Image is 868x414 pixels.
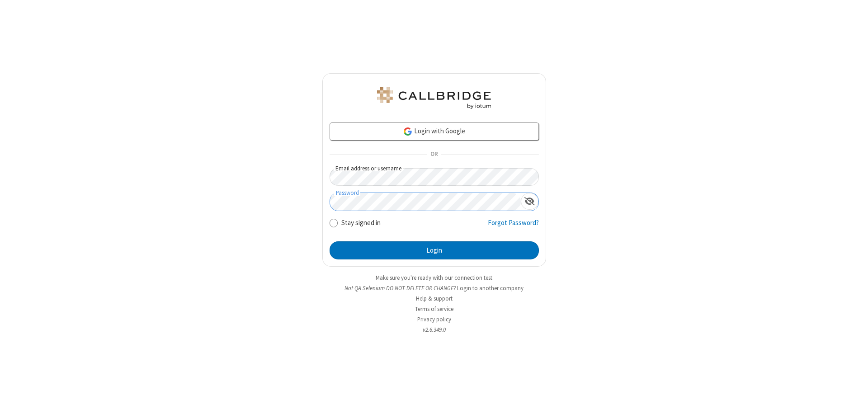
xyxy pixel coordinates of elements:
button: Login to another company [457,284,524,292]
button: Login [330,241,539,259]
a: Forgot Password? [488,218,539,235]
img: QA Selenium DO NOT DELETE OR CHANGE [375,87,493,109]
input: Email address or username [330,168,539,186]
input: Password [330,193,521,211]
img: google-icon.png [403,127,413,136]
label: Stay signed in [341,218,381,228]
a: Privacy policy [417,315,451,323]
li: Not QA Selenium DO NOT DELETE OR CHANGE? [322,284,546,292]
div: Show password [521,193,538,210]
a: Login with Google [330,122,539,141]
span: OR [427,148,441,161]
a: Make sure you're ready with our connection test [376,274,492,282]
a: Help & support [416,295,453,302]
li: v2.6.349.0 [322,325,546,334]
a: Terms of service [415,305,453,313]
